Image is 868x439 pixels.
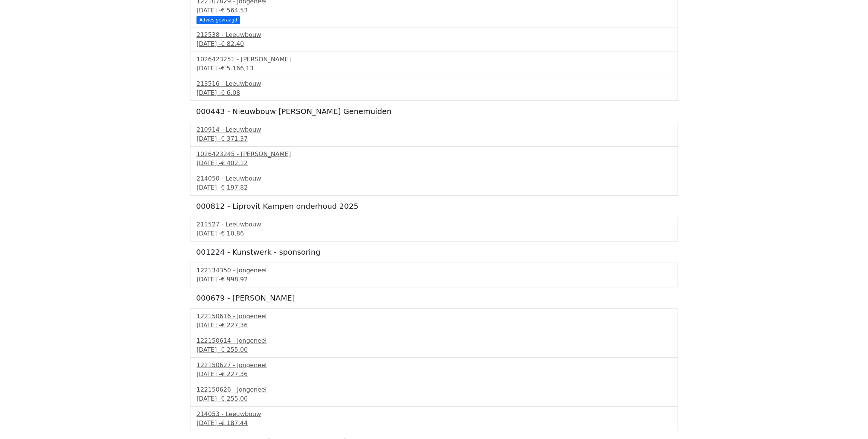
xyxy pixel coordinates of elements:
[221,419,248,427] span: € 187,44
[196,321,672,330] div: [DATE] -
[196,410,672,419] div: 214053 - Leeuwbouw
[221,7,248,14] span: € 564,53
[196,336,672,345] div: 122150614 - Jongeneel
[221,40,244,47] span: € 82,40
[196,361,672,379] a: 122150627 - Jongeneel[DATE] -€ 227,36
[196,55,672,64] div: 1026423251 - [PERSON_NAME]
[196,266,672,275] div: 122134350 - Jongeneel
[196,385,672,403] a: 122150626 - Jongeneel[DATE] -€ 255,00
[221,184,248,191] span: € 197,82
[196,293,672,302] h5: 000679 - [PERSON_NAME]
[196,220,672,229] div: 211527 - Leeuwbouw
[196,6,672,15] div: [DATE] -
[196,125,672,143] a: 210914 - Leeuwbouw[DATE] -€ 371,37
[196,125,672,134] div: 210914 - Leeuwbouw
[196,16,240,24] div: Advies gevraagd
[196,410,672,428] a: 214053 - Leeuwbouw[DATE] -€ 187,44
[196,345,672,354] div: [DATE] -
[196,312,672,330] a: 122150616 - Jongeneel[DATE] -€ 227,36
[196,183,672,192] div: [DATE] -
[196,248,672,257] h5: 001224 - Kunstwerk - sponsoring
[196,134,672,143] div: [DATE] -
[196,79,672,97] a: 213516 - Leeuwbouw[DATE] -€ 6,08
[196,361,672,370] div: 122150627 - Jongeneel
[196,419,672,428] div: [DATE] -
[196,107,672,116] h5: 000443 - Nieuwbouw [PERSON_NAME] Genemuiden
[196,220,672,238] a: 211527 - Leeuwbouw[DATE] -€ 10,86
[196,229,672,238] div: [DATE] -
[196,30,672,39] div: 212538 - Leeuwbouw
[196,39,672,49] div: [DATE] -
[196,174,672,183] div: 214050 - Leeuwbouw
[221,395,248,402] span: € 255,00
[196,64,672,73] div: [DATE] -
[196,79,672,88] div: 213516 - Leeuwbouw
[196,150,672,168] a: 1026423245 - [PERSON_NAME][DATE] -€ 402,12
[221,135,248,142] span: € 371,37
[196,266,672,284] a: 122134350 - Jongeneel[DATE] -€ 998,92
[196,88,672,97] div: [DATE] -
[221,65,254,72] span: € 5.166,13
[196,385,672,394] div: 122150626 - Jongeneel
[196,159,672,168] div: [DATE] -
[196,55,672,73] a: 1026423251 - [PERSON_NAME][DATE] -€ 5.166,13
[196,202,672,211] h5: 000812 - Liprovit Kampen onderhoud 2025
[196,30,672,49] a: 212538 - Leeuwbouw[DATE] -€ 82,40
[196,394,672,403] div: [DATE] -
[221,346,248,353] span: € 255,00
[196,336,672,354] a: 122150614 - Jongeneel[DATE] -€ 255,00
[196,174,672,192] a: 214050 - Leeuwbouw[DATE] -€ 197,82
[196,150,672,159] div: 1026423245 - [PERSON_NAME]
[221,276,248,283] span: € 998,92
[221,159,248,167] span: € 402,12
[196,312,672,321] div: 122150616 - Jongeneel
[221,230,244,237] span: € 10,86
[196,275,672,284] div: [DATE] -
[221,371,248,378] span: € 227,36
[196,370,672,379] div: [DATE] -
[221,322,248,329] span: € 227,36
[221,89,240,96] span: € 6,08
